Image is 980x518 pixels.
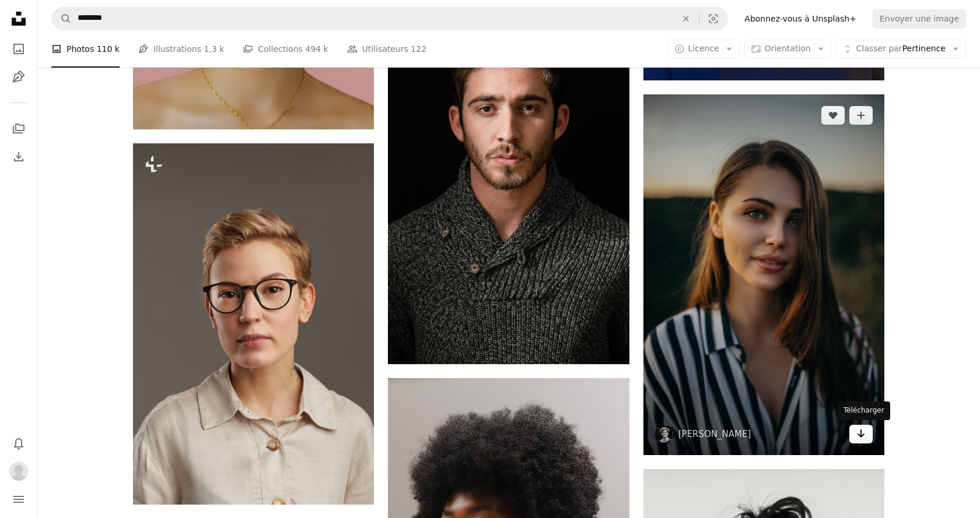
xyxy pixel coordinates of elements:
form: Rechercher des visuels sur tout le site [51,7,728,30]
button: Notifications [7,432,30,455]
button: Rechercher sur Unsplash [52,8,72,30]
button: Classer parPertinence [836,40,966,58]
button: Licence [668,40,740,58]
a: Photos [7,37,30,61]
button: Envoyer une image [873,9,966,28]
img: Accéder au profil de Štefan Štefančík [655,425,674,443]
button: Ajouter à la collection [849,106,873,125]
img: Portrait d’une jeune femme moderne avec une coupe de cheveux de lutin courte regardant la caméra ... [133,143,374,505]
a: Illustrations [7,65,30,89]
a: Utilisateurs 122 [347,30,427,68]
img: Avatar de l’utilisateur Belondjo Bolankoko [9,462,28,481]
button: Recherche de visuels [699,8,727,30]
img: chemise grise et noire pour homme [388,3,629,364]
button: Menu [7,488,30,511]
div: Télécharger [838,401,890,420]
button: J’aime [821,106,845,125]
a: Femme souriante portant un haut à col rayé blanc et noir [643,269,884,280]
a: Illustrations 1,3 k [138,30,224,68]
span: Pertinence [856,43,946,55]
button: Profil [7,460,30,483]
a: Historique de téléchargement [7,145,30,168]
img: Femme souriante portant un haut à col rayé blanc et noir [643,94,884,455]
a: Collections [7,117,30,140]
a: Télécharger [849,425,873,443]
span: Orientation [765,44,811,53]
a: chemise grise et noire pour homme [388,178,629,188]
a: [PERSON_NAME] [678,428,751,440]
span: 494 k [305,43,328,55]
a: Collections 494 k [243,30,328,68]
span: Classer par [856,44,902,53]
button: Effacer [673,8,699,30]
a: Portrait d’une jeune femme moderne avec une coupe de cheveux de lutin courte regardant la caméra ... [133,319,374,329]
button: Orientation [744,40,831,58]
a: Abonnez-vous à Unsplash+ [737,9,863,28]
span: 1,3 k [204,43,224,55]
span: Licence [688,44,719,53]
a: Accueil — Unsplash [7,7,30,33]
span: 122 [411,43,426,55]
